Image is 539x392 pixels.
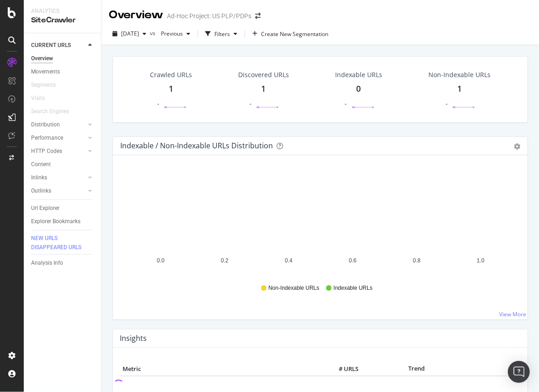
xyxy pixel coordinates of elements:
a: Distribution [31,120,85,130]
div: Discovered URLs [238,70,289,79]
a: NEW URLS [31,234,67,243]
span: Previous [157,30,183,37]
a: DISAPPEARED URLS [31,243,91,252]
span: vs [150,29,157,37]
h4: Insights [120,332,147,345]
a: View More [499,310,526,318]
text: 0.0 [157,257,165,264]
text: 1.0 [477,257,485,264]
div: Content [31,160,51,169]
div: Filters [214,30,230,38]
div: SiteCrawler [31,15,94,26]
div: arrow-right-arrow-left [255,13,261,19]
th: Trend [361,362,472,376]
div: Search Engines [31,107,69,116]
div: - [157,100,159,108]
div: - [446,100,448,108]
div: 1 [169,83,173,95]
span: Create New Segmentation [261,30,328,38]
a: Outlinks [31,186,85,196]
span: Indexable URLs [334,284,373,292]
div: Overview [109,7,163,23]
a: Inlinks [31,173,85,183]
a: Content [31,160,95,169]
a: Analysis Info [31,258,95,268]
div: Overview [31,54,53,63]
div: Url Explorer [31,204,59,213]
a: Explorer Bookmarks [31,217,95,226]
div: Movements [31,67,60,77]
div: Segments [31,80,56,90]
div: NEW URLS [31,235,58,242]
div: Performance [31,133,63,143]
div: 1 [457,83,462,95]
a: HTTP Codes [31,146,85,156]
div: HTTP Codes [31,146,62,156]
text: 0.6 [349,257,357,264]
div: - [250,100,251,108]
div: 0 [357,83,361,95]
span: 2025 Sep. 22nd [121,30,139,37]
svg: A chart. [120,170,521,276]
div: Analysis Info [31,258,63,268]
button: Previous [157,26,194,41]
div: Distribution [31,120,60,130]
div: Inlinks [31,173,47,183]
text: 0.2 [221,257,229,264]
div: Outlinks [31,186,51,196]
div: CURRENT URLS [31,41,71,50]
text: 0.4 [285,257,293,264]
a: Search Engines [31,107,78,116]
a: Movements [31,67,95,77]
text: 0.8 [413,257,421,264]
div: Indexable / Non-Indexable URLs Distribution [120,141,273,150]
a: Overview [31,54,95,63]
div: DISAPPEARED URLS [31,244,81,251]
button: Filters [202,26,241,41]
div: Open Intercom Messenger [508,361,530,383]
button: Create New Segmentation [249,26,332,41]
a: Segments [31,80,65,90]
a: Url Explorer [31,204,95,213]
div: Analytics [31,7,94,15]
th: # URLS [324,362,361,376]
div: Ad-Hoc Project: US PLP/PDPs [167,11,251,21]
div: - [345,100,347,108]
button: [DATE] [109,26,150,41]
div: gear [514,143,520,150]
a: Performance [31,133,85,143]
div: Explorer Bookmarks [31,217,80,226]
div: Visits [31,94,45,103]
th: Metric [120,362,324,376]
div: Indexable URLs [335,70,382,79]
div: Crawled URLs [150,70,192,79]
div: 1 [261,83,266,95]
span: Non-Indexable URLs [268,284,319,292]
div: Non-Indexable URLs [428,70,491,79]
a: CURRENT URLS [31,41,85,50]
a: Visits [31,94,54,103]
